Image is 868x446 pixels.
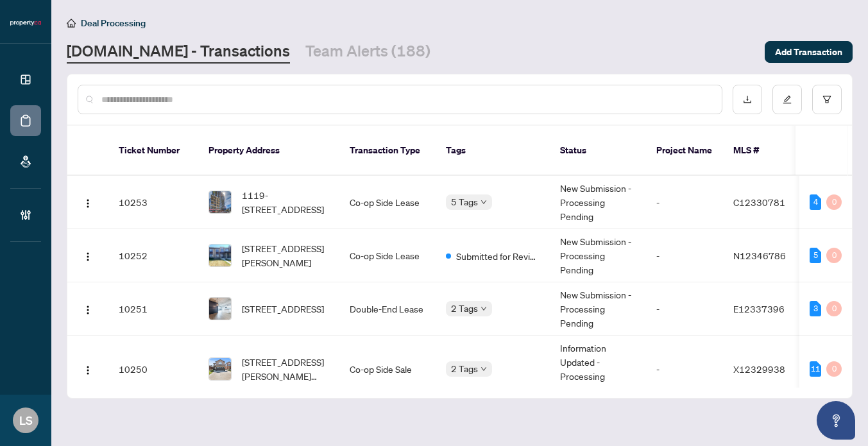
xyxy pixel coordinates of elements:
[305,40,430,64] a: Team Alerts (188)
[481,366,487,372] span: down
[810,301,821,316] div: 3
[646,336,723,403] td: -
[78,359,98,379] button: Logo
[67,40,290,64] a: [DOMAIN_NAME] - Transactions
[812,85,842,114] button: filter
[78,192,98,212] button: Logo
[108,229,198,282] td: 10252
[743,95,752,104] span: download
[209,244,231,266] img: thumbnail-img
[822,95,831,104] span: filter
[198,126,339,176] th: Property Address
[826,194,842,210] div: 0
[451,361,478,376] span: 2 Tags
[339,336,436,403] td: Co-op Side Sale
[810,194,821,210] div: 4
[108,176,198,229] td: 10253
[772,85,802,114] button: edit
[108,126,198,176] th: Ticket Number
[19,411,33,429] span: LS
[733,363,785,375] span: X12329938
[242,241,329,270] span: [STREET_ADDRESS][PERSON_NAME]
[646,126,723,176] th: Project Name
[339,176,436,229] td: Co-op Side Lease
[733,196,785,208] span: C12330781
[108,336,198,403] td: 10250
[339,126,436,176] th: Transaction Type
[783,95,792,104] span: edit
[646,229,723,282] td: -
[339,282,436,336] td: Double-End Lease
[67,19,76,28] span: home
[810,361,821,377] div: 11
[733,250,786,261] span: N12346786
[810,248,821,263] div: 5
[646,176,723,229] td: -
[108,282,198,336] td: 10251
[78,298,98,319] button: Logo
[817,401,855,440] button: Open asap
[339,229,436,282] td: Co-op Side Lease
[83,252,93,262] img: Logo
[765,41,853,63] button: Add Transaction
[436,126,550,176] th: Tags
[81,17,146,29] span: Deal Processing
[733,85,762,114] button: download
[733,303,785,314] span: E12337396
[456,249,540,263] span: Submitted for Review
[83,305,93,315] img: Logo
[242,188,329,216] span: 1119-[STREET_ADDRESS]
[209,191,231,213] img: thumbnail-img
[481,305,487,312] span: down
[826,361,842,377] div: 0
[209,358,231,380] img: thumbnail-img
[451,301,478,316] span: 2 Tags
[550,336,646,403] td: Information Updated - Processing Pending
[242,355,329,383] span: [STREET_ADDRESS][PERSON_NAME][PERSON_NAME]
[550,282,646,336] td: New Submission - Processing Pending
[78,245,98,266] button: Logo
[550,176,646,229] td: New Submission - Processing Pending
[209,298,231,320] img: thumbnail-img
[481,199,487,205] span: down
[646,282,723,336] td: -
[826,301,842,316] div: 0
[550,126,646,176] th: Status
[83,365,93,375] img: Logo
[10,19,41,27] img: logo
[826,248,842,263] div: 0
[775,42,842,62] span: Add Transaction
[242,302,324,316] span: [STREET_ADDRESS]
[723,126,800,176] th: MLS #
[451,194,478,209] span: 5 Tags
[550,229,646,282] td: New Submission - Processing Pending
[83,198,93,209] img: Logo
